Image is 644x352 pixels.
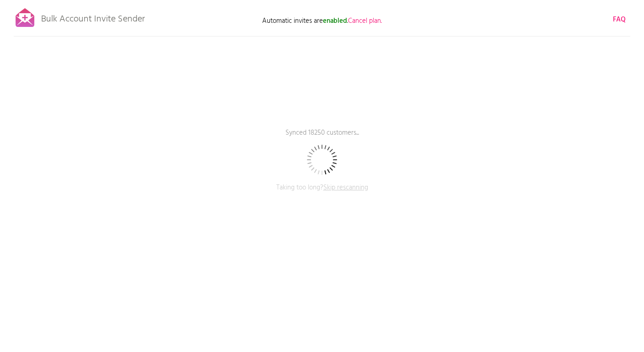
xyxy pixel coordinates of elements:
b: FAQ [613,14,626,25]
p: Bulk Account Invite Sender [41,5,145,28]
span: Cancel plan. [348,16,382,26]
span: Skip rescanning [323,182,368,193]
p: Synced 18250 customers... [185,128,459,151]
p: Automatic invites are . [231,16,413,26]
a: FAQ [613,15,626,25]
p: Taking too long? [185,183,459,205]
b: enabled [323,16,347,26]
